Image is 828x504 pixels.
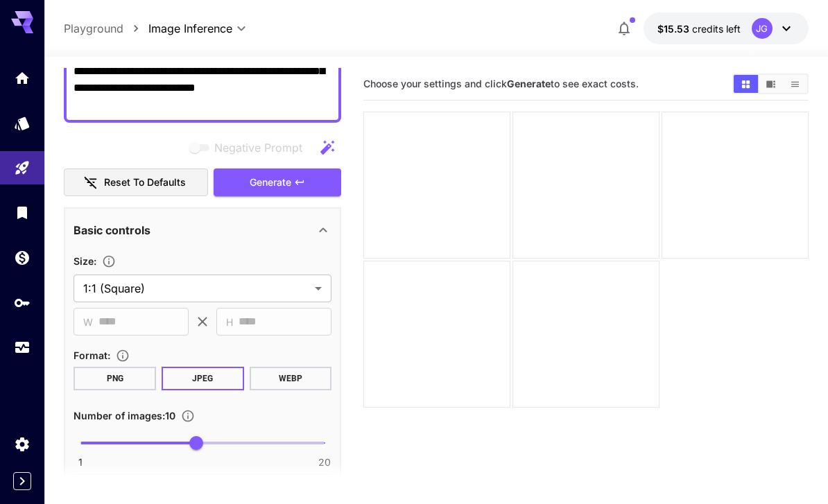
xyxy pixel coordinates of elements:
div: Settings [14,435,31,453]
span: 1 [78,455,83,469]
span: credits left [692,23,741,35]
div: JG [752,18,773,39]
span: W [83,314,93,330]
a: Playground [64,20,123,37]
div: Basic controls [74,214,331,247]
div: Home [14,69,31,87]
button: Generate [214,168,341,197]
span: Number of images : 10 [74,410,175,422]
nav: breadcrumb [64,20,148,37]
button: Choose the file format for the output image. [110,349,135,363]
div: $15.53027 [657,21,741,36]
span: Size : [74,255,96,267]
div: Playground [14,159,31,177]
span: $15.53 [657,23,692,35]
button: Show images in video view [759,75,783,93]
button: Reset to defaults [64,168,208,197]
p: Basic controls [74,222,150,238]
button: Adjust the dimensions of the generated image by specifying its width and height in pixels, or sel... [96,254,121,268]
span: 1:1 (Square) [83,280,309,297]
span: 20 [318,455,331,469]
span: Generate [250,174,291,191]
div: Wallet [14,249,31,266]
button: Specify how many images to generate in a single request. Each image generation will be charged se... [175,409,200,423]
span: Negative Prompt [214,139,302,156]
div: Library [14,204,31,221]
div: Usage [14,339,31,356]
div: Models [14,114,31,132]
div: API Keys [14,294,31,311]
button: WEBP [250,367,332,390]
div: Show images in grid viewShow images in video viewShow images in list view [732,73,809,94]
button: Show images in grid view [734,75,758,93]
span: Format : [74,349,110,361]
span: Image Inference [148,20,232,37]
span: H [226,314,233,330]
button: PNG [74,367,156,390]
button: Expand sidebar [13,472,31,490]
button: JPEG [162,367,244,390]
button: Show images in list view [783,75,807,93]
b: Generate [507,78,551,89]
button: $15.53027JG [644,12,809,44]
span: Choose your settings and click to see exact costs. [363,78,639,89]
span: Negative prompts are not compatible with the selected model. [187,139,313,156]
